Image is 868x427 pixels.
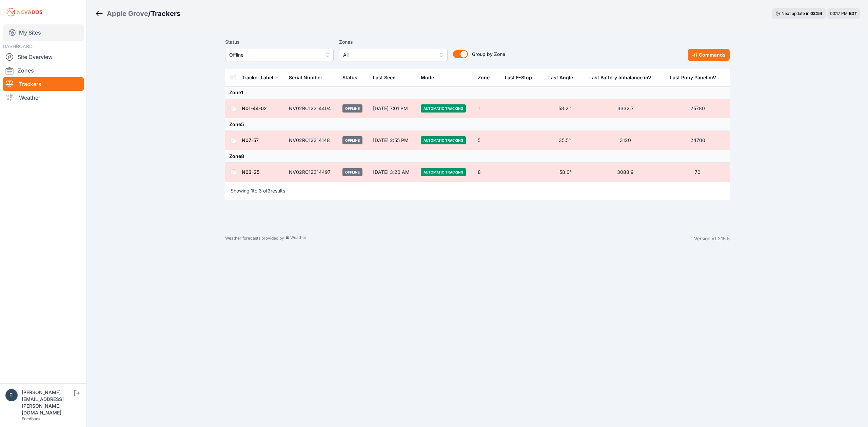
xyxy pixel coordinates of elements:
a: Feedback [22,416,41,421]
td: NV02RC12314404 [285,99,338,118]
div: Last Pony Panel mV [670,74,716,81]
div: 02 : 54 [810,11,823,16]
td: 70 [666,163,730,182]
td: 3332.7 [585,99,666,118]
button: Last Battery Imbalance mV [589,69,657,86]
button: Last Pony Panel mV [670,69,722,86]
button: Tracker Label [242,69,279,86]
button: Last E-Stop [505,69,537,86]
span: Automatic Tracking [421,168,466,176]
div: Last Seen [373,69,413,86]
button: Status [342,69,363,86]
label: Status [225,38,334,46]
img: Nevados [5,7,43,18]
a: N07-57 [242,137,259,143]
a: N01-44-02 [242,105,267,111]
div: Status [342,74,357,81]
span: 3 [268,188,271,194]
span: EDT [849,11,857,16]
div: Version v1.215.5 [694,235,730,242]
a: Zones [3,64,84,77]
a: Weather [3,91,84,104]
span: Next update in [782,11,809,16]
div: Last Angle [548,74,573,81]
p: Showing to of results [231,187,285,194]
h3: Trackers [151,9,180,18]
span: 03:17 PM [830,11,848,16]
td: Zone 1 [225,86,730,99]
div: Serial Number [289,74,322,81]
span: 3 [259,188,262,194]
td: 24700 [666,131,730,150]
span: Offline [342,136,362,144]
td: NV02RC12314497 [285,163,338,182]
button: Commands [688,49,730,61]
td: 3120 [585,131,666,150]
span: / [148,9,151,18]
button: Offline [225,49,334,61]
button: Last Angle [548,69,578,86]
span: Automatic Tracking [421,104,466,113]
td: 58.2° [544,99,585,118]
span: Offline [342,168,362,176]
td: NV02RC12314148 [285,131,338,150]
td: [DATE] 2:55 PM [369,131,417,150]
td: Zone 5 [225,118,730,131]
td: 5 [474,131,501,150]
td: 25780 [666,99,730,118]
td: 1 [474,99,501,118]
div: Mode [421,74,434,81]
img: piotr.kolodziejczyk@energix-group.com [5,389,18,401]
a: My Sites [3,24,84,41]
label: Zones [339,38,448,46]
a: Apple Grove [107,9,148,18]
div: Last E-Stop [505,74,532,81]
span: Automatic Tracking [421,136,466,144]
div: Weather forecasts provided by [225,235,694,242]
td: 3088.9 [585,163,666,182]
td: Zone 8 [225,150,730,163]
span: Offline [342,104,362,113]
div: [PERSON_NAME][EMAIL_ADDRESS][PERSON_NAME][DOMAIN_NAME] [22,389,73,416]
div: Zone [478,74,490,81]
td: [DATE] 3:20 AM [369,163,417,182]
td: 8 [474,163,501,182]
td: 35.5° [544,131,585,150]
button: Mode [421,69,439,86]
span: Offline [229,51,320,59]
span: DASHBOARD [3,43,33,49]
span: 1 [251,188,253,194]
button: Zone [478,69,495,86]
div: Tracker Label [242,74,273,81]
span: Group by Zone [472,51,505,57]
button: Serial Number [289,69,328,86]
td: -58.0° [544,163,585,182]
a: Trackers [3,77,84,91]
a: Site Overview [3,50,84,64]
a: N03-25 [242,169,259,175]
button: All [339,49,448,61]
span: All [343,51,434,59]
div: Last Battery Imbalance mV [589,74,651,81]
nav: Breadcrumb [95,5,180,22]
td: [DATE] 7:01 PM [369,99,417,118]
